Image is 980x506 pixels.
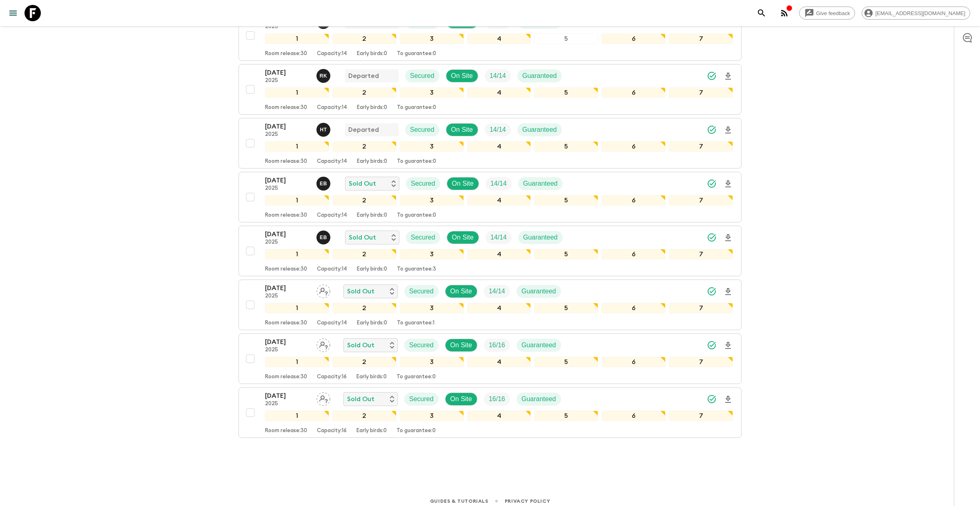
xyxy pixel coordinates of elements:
p: Guaranteed [523,233,558,242]
div: 1 [265,249,329,260]
p: On Site [452,233,474,242]
p: [DATE] [265,229,310,239]
p: Early birds: 0 [357,212,387,219]
div: 2 [332,249,396,260]
p: To guarantee: 0 [397,212,436,219]
div: 5 [534,87,598,98]
div: 1 [265,87,329,98]
div: 7 [669,411,733,421]
p: Room release: 30 [265,374,307,380]
svg: Download Onboarding [723,395,733,404]
span: Assign pack leader [316,287,330,293]
div: Secured [406,231,440,244]
div: 1 [265,411,329,421]
div: 6 [601,303,666,313]
div: 3 [400,303,464,313]
div: 7 [669,357,733,367]
p: Secured [409,340,434,350]
p: Secured [409,394,434,404]
p: Guaranteed [522,71,557,81]
span: Assign pack leader [316,395,330,401]
p: Early birds: 0 [356,428,387,434]
p: Early birds: 0 [357,320,387,326]
p: On Site [451,125,473,135]
p: Secured [409,286,434,296]
p: Room release: 30 [265,51,307,57]
a: Privacy Policy [505,497,550,506]
p: [DATE] [265,283,310,293]
div: On Site [447,177,479,190]
div: 3 [400,87,464,98]
div: 3 [400,249,464,260]
p: Early birds: 0 [357,51,387,57]
span: Give feedback [812,10,855,16]
p: Capacity: 14 [317,51,347,57]
span: Assign pack leader [316,341,330,347]
div: Secured [404,285,439,298]
svg: Download Onboarding [723,125,733,135]
div: 2 [332,303,396,313]
p: 2025 [265,401,310,407]
p: To guarantee: 0 [396,428,436,434]
p: To guarantee: 0 [396,374,436,380]
div: Trip Fill [484,339,510,352]
svg: Download Onboarding [723,233,733,243]
p: 2025 [265,293,310,300]
svg: Download Onboarding [723,71,733,81]
div: 4 [467,141,531,152]
p: 16 / 16 [489,340,505,350]
svg: Synced Successfully [707,394,717,404]
svg: Download Onboarding [723,179,733,189]
p: [DATE] [265,68,310,78]
div: Trip Fill [485,123,511,136]
div: On Site [445,285,477,298]
div: Trip Fill [484,393,510,406]
p: [DATE] [265,391,310,401]
div: 7 [669,33,733,44]
p: 14 / 14 [490,71,506,81]
button: menu [5,5,21,21]
div: 7 [669,141,733,152]
p: E B [320,180,327,187]
div: 6 [601,195,666,206]
div: 1 [265,141,329,152]
svg: Synced Successfully [707,286,717,296]
div: Secured [406,177,440,190]
div: 4 [467,87,531,98]
span: Robert Kaca [316,71,332,78]
div: 1 [265,195,329,206]
div: 5 [534,33,598,44]
button: EB [316,231,332,244]
svg: Download Onboarding [723,287,733,297]
p: To guarantee: 3 [397,266,436,273]
p: Early birds: 0 [356,374,387,380]
p: Room release: 30 [265,104,307,111]
span: [EMAIL_ADDRESS][DOMAIN_NAME] [871,10,970,16]
p: Capacity: 14 [317,104,347,111]
p: Secured [411,179,435,189]
div: On Site [445,393,477,406]
div: 3 [400,195,464,206]
button: [DATE]2025Erild BallaSold OutSecuredOn SiteTrip FillGuaranteed1234567Room release:30Capacity:14Ea... [238,172,742,222]
div: 7 [669,303,733,313]
button: EB [316,177,332,191]
div: 5 [534,195,598,206]
div: Trip Fill [484,285,510,298]
div: 2 [332,33,396,44]
div: [EMAIL_ADDRESS][DOMAIN_NAME] [862,7,970,20]
div: 5 [534,141,598,152]
button: [DATE]2025Heldi TurhaniDepartedSecuredOn SiteTrip FillGuaranteed1234567Room release:30Capacity:14... [238,118,742,169]
p: To guarantee: 1 [397,320,434,326]
div: On Site [446,123,478,136]
p: Room release: 30 [265,320,307,326]
p: On Site [450,394,472,404]
p: On Site [452,179,474,189]
div: 4 [467,249,531,260]
p: Departed [348,71,379,81]
div: 2 [332,357,396,367]
p: Departed [348,125,379,135]
div: 3 [400,141,464,152]
div: 4 [467,357,531,367]
div: On Site [447,231,479,244]
button: [DATE]2025Erild BallaSold OutSecuredOn SiteTrip FillGuaranteed1234567Room release:30Capacity:14Ea... [238,226,742,276]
